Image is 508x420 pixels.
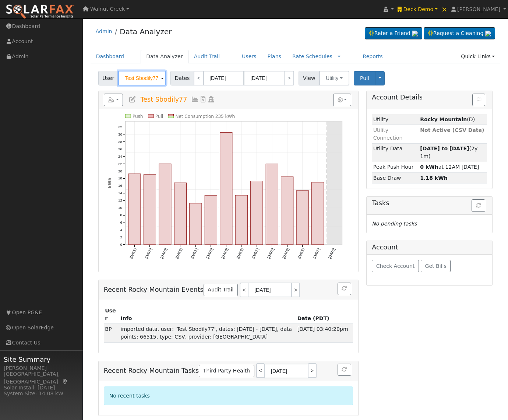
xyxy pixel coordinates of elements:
text: 24 [118,154,122,158]
button: Pull [354,71,375,85]
a: Reports [357,50,388,63]
td: Utility [372,114,419,125]
a: Quick Links [455,50,500,63]
strong: ID: null, authorized: 09/22/25 [420,116,467,122]
i: No pending tasks [372,221,417,227]
span: [PERSON_NAME] [457,6,500,12]
rect: onclick="" [144,175,156,245]
text: 20 [118,169,122,173]
h5: Account Details [372,94,487,101]
span: Deck Demo [403,6,433,12]
button: Refresh [338,364,351,376]
th: User [104,305,119,324]
text: 28 [118,140,122,144]
a: Third Party Health [199,365,254,377]
text: kWh [107,178,112,188]
span: Utility Connection [373,127,403,141]
text: 32 [118,125,122,129]
button: Check Account [372,260,419,272]
span: User [98,71,119,85]
a: Dashboard [91,50,130,63]
span: Pull [360,75,369,81]
button: Issue History [472,94,485,106]
a: Rate Schedules [292,53,332,59]
td: Peak Push Hour [372,162,419,172]
strong: [DATE] to [DATE] [420,146,469,151]
h5: Recent Rocky Mountain Tasks [104,364,353,378]
text: 22 [118,162,122,166]
text: [DATE] [312,248,321,259]
div: Solar Install: [DATE] [4,384,79,392]
text: [DATE] [236,248,244,259]
text: 2 [120,235,122,239]
div: No recent tasks [104,386,353,405]
a: > [308,363,317,378]
td: imported data, user: 'Test Sbodily77', dates: [DATE] - [DATE], data points: 66515, type: CSV, pro... [119,324,296,342]
text: [DATE] [221,248,229,259]
td: [DATE] 03:40:20pm [296,324,353,342]
rect: onclick="" [128,174,141,245]
button: Get Bills [421,260,451,272]
button: Refresh [338,283,351,295]
rect: onclick="" [312,182,324,245]
text: [DATE] [190,248,198,259]
text: [DATE] [205,248,214,259]
a: Audit Trail [188,50,225,63]
a: Map [62,379,68,385]
text: [DATE] [144,248,153,259]
rect: onclick="" [205,195,217,245]
rect: onclick="" [159,164,171,245]
text: 16 [118,184,122,188]
rect: onclick="" [220,133,232,245]
a: > [284,71,294,85]
td: Utility Data [372,143,419,162]
button: Utility [319,71,349,85]
text: 26 [118,147,122,151]
a: Users [236,50,262,63]
h5: Recent Rocky Mountain Events [104,283,353,297]
rect: onclick="" [266,164,278,245]
img: SolarFax [6,4,75,20]
div: [GEOGRAPHIC_DATA], [GEOGRAPHIC_DATA] [4,370,79,386]
rect: onclick="" [251,181,263,245]
img: retrieve [412,31,418,36]
text: Push [133,114,143,119]
span: Site Summary [4,354,79,364]
span: Test Sbodily77 [140,96,187,103]
span: Dates [170,71,194,85]
span: Not Active (CSV Data) [420,127,484,133]
strong: 0 kWh [420,164,438,170]
input: Select a User [118,71,166,85]
strong: 1.18 kWh [420,175,448,181]
h5: Account [372,244,398,251]
span: Walnut Creek [90,6,125,12]
span: Deck [467,116,475,122]
text: [DATE] [282,248,290,259]
a: Plans [262,50,287,63]
a: Data Analyzer [120,27,172,36]
text: Pull [155,114,163,119]
text: [DATE] [159,248,168,259]
text: 12 [118,199,122,203]
text: [DATE] [297,248,306,259]
text: 18 [118,176,122,181]
a: > [292,283,300,297]
a: Edit User (37712) [128,96,137,103]
rect: onclick="" [296,191,308,245]
a: < [240,283,248,297]
text: [DATE] [129,248,137,259]
div: System Size: 14.08 kW [4,390,79,398]
div: [PERSON_NAME] [4,364,79,372]
text: 4 [120,228,122,232]
a: Request a Cleaning [424,27,495,40]
a: Multi-Series Graph [191,96,199,103]
img: retrieve [485,31,491,36]
text: 0 [120,242,122,246]
a: Bills [199,96,207,103]
td: Base Draw [372,172,419,183]
text: Net Consumption 235 kWh [175,114,235,119]
text: [DATE] [328,248,336,259]
a: < [256,363,264,378]
a: Login As (last Never) [207,96,215,103]
td: at 12AM [DATE] [419,162,487,172]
